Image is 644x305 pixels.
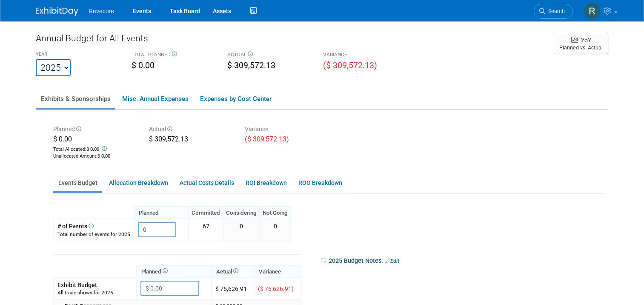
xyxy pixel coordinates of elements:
[149,135,232,146] div: $ 309,572.13
[86,147,99,152] span: $ 0.00
[320,254,603,268] div: 2025 Budget Notes:
[195,90,276,108] a: Expenses by Cost Center
[53,175,102,191] a: Events Budget
[57,231,130,238] div: Total number of events for 2025
[89,8,114,14] span: Revecore
[323,51,406,60] div: VARIANCE
[323,60,377,70] span: ($ 309,572.13)
[189,207,223,219] th: Committed
[36,7,78,16] img: ExhibitDay
[134,207,189,219] th: Planned
[254,265,301,278] th: Variance
[132,51,215,60] div: TOTAL PLANNED
[132,60,155,70] span: $ 0.00
[97,153,110,159] span: $ 0.00
[245,135,289,143] span: ($ 309,572.13)
[57,281,133,289] div: Exhibit Budget
[227,60,275,70] span: $ 309,572.13
[581,37,591,43] span: YoY
[36,90,115,108] a: Exhibits & Sponsorships
[36,51,119,59] div: YEAR
[104,175,173,191] a: Allocation Breakdown
[57,222,130,230] div: # of Events
[545,8,565,14] span: Search
[260,219,291,241] td: 0
[212,265,254,278] th: Actual
[175,175,239,191] a: Actual Costs Details
[53,125,136,135] div: Planned
[212,278,254,299] td: $ 76,626.91
[260,207,291,219] th: Not Going
[245,125,328,135] div: Variance
[57,289,133,296] div: All trade shows for 2025
[240,175,292,191] a: ROI Breakdown
[554,33,608,54] button: YoY Planned vs. Actual
[584,3,600,19] img: Rachael Sires
[258,285,294,292] span: ($ 76,626.91)
[534,4,573,19] a: Search
[117,90,193,108] a: Misc. Annual Expenses
[385,258,399,264] a: Edit
[53,144,136,153] div: Total Allocated:
[36,32,545,49] div: Annual Budget for All Events
[137,265,212,278] th: Planned
[227,51,310,60] div: ACTUAL
[53,153,136,160] div: :
[223,219,260,241] td: 0
[293,175,347,191] a: ROO Breakdown
[189,219,223,241] td: 67
[149,125,232,135] div: Actual
[53,153,96,159] span: Unallocated Amount
[223,207,260,219] th: Considering
[53,135,72,143] span: $ 0.00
